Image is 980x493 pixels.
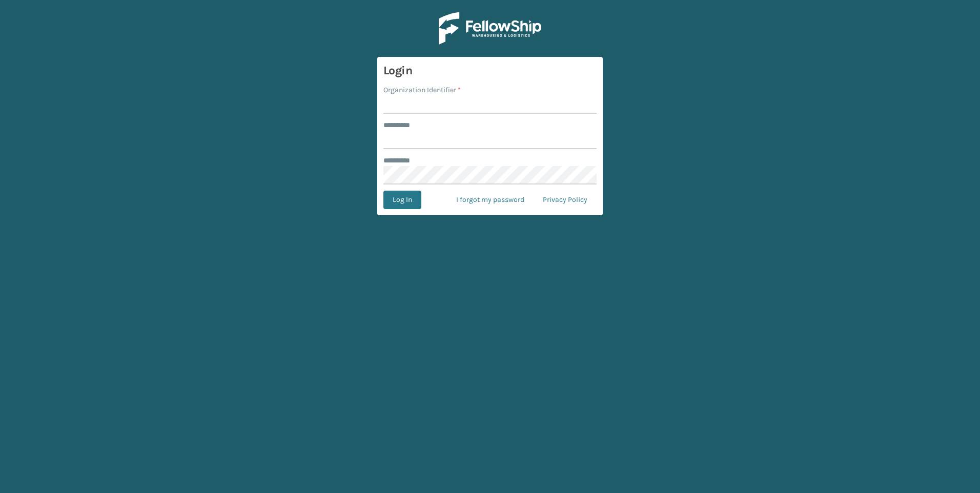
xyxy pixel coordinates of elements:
[383,191,421,209] button: Log In
[534,191,597,209] a: Privacy Policy
[447,191,534,209] a: I forgot my password
[383,63,597,78] h3: Login
[439,12,541,45] img: Logo
[383,85,461,95] label: Organization Identifier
